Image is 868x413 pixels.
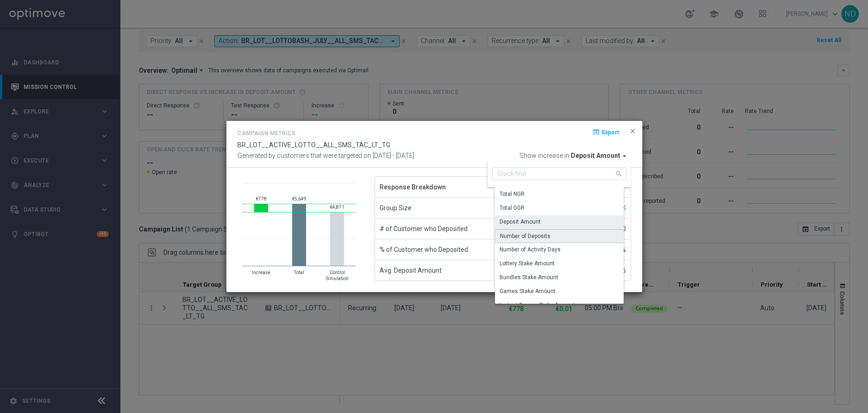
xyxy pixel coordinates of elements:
[237,130,295,137] h4: Campaign Metrics
[373,152,414,159] span: [DATE] - [DATE]
[602,129,619,135] span: Export
[292,196,306,201] text: €5,649
[380,198,412,218] span: Group Size
[500,190,525,198] div: Total NGR
[237,141,390,149] span: BR_LOT__ACTIVE_LOTTO__ALL_SMS_TAC_LT_TG
[500,204,525,212] div: Total GGR
[615,168,624,178] i: search
[380,239,468,260] span: % of Customer who Deposited
[495,201,631,215] div: Press SPACE to select this row.
[495,188,631,201] div: Press SPACE to select this row.
[495,271,631,285] div: Press SPACE to select this row.
[380,260,442,281] span: Avg. Deposit Amount
[592,126,620,138] button: open_in_browser Export
[500,245,561,254] div: Number of Activity Days
[593,128,600,136] i: open_in_browser
[500,218,541,226] div: Deposit Amount
[629,127,637,135] span: close
[571,152,620,160] span: Deposit Amount
[293,270,304,275] text: Total
[500,287,556,295] div: Games Stake Amount
[571,152,631,160] button: Deposit Amount arrow_drop_down
[620,152,629,160] i: arrow_drop_down
[500,232,550,240] div: Number of Deposits
[500,259,555,268] div: Lottery Stake Amount
[500,301,575,309] div: Instant Games Stake Amount
[330,205,344,210] text: €4,871
[380,177,446,197] span: Response Breakdown
[380,219,468,239] span: # of Customer who Deposited
[495,215,631,229] div: Press SPACE to deselect this row.
[519,152,569,160] span: Show increase in
[500,273,558,282] div: Bundles Stake Amount
[495,229,631,243] div: Press SPACE to select this row.
[495,257,631,271] div: Press SPACE to select this row.
[492,167,626,180] input: Quick find
[325,270,348,281] text: Control Simulation
[237,152,371,159] span: Generated by customers that were targeted on
[495,285,631,299] div: Press SPACE to select this row.
[495,299,631,313] div: Press SPACE to select this row.
[495,243,631,257] div: Press SPACE to select this row.
[252,270,270,275] text: Increase
[256,196,267,201] text: €778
